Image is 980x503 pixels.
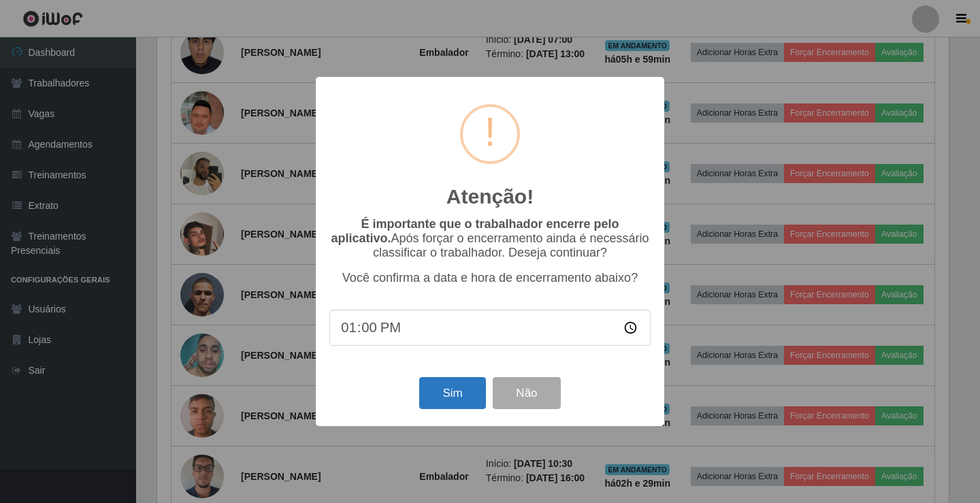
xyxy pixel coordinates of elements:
button: Sim [419,377,485,409]
p: Você confirma a data e hora de encerramento abaixo? [329,271,651,285]
button: Não [493,377,560,409]
p: Após forçar o encerramento ainda é necessário classificar o trabalhador. Deseja continuar? [329,217,651,260]
h2: Atenção! [446,184,534,209]
b: É importante que o trabalhador encerre pelo aplicativo. [331,217,619,245]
